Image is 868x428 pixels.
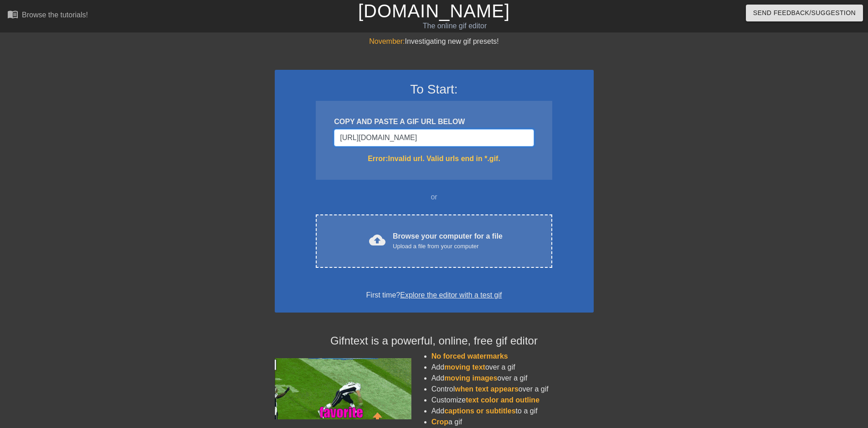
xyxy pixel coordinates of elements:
span: November: [369,37,405,45]
h3: To Start: [287,82,582,97]
li: a gif [431,417,594,428]
div: The online gif editor [294,21,616,31]
span: menu_book [7,9,18,20]
span: No forced watermarks [431,352,508,360]
li: Customize [431,395,594,406]
h4: Gifntext is a powerful, online, free gif editor [275,334,594,348]
button: Send Feedback/Suggestion [746,5,863,21]
img: football_small.gif [275,358,411,419]
li: Control over a gif [431,384,594,395]
span: Send Feedback/Suggestion [753,7,856,19]
span: when text appears [455,385,519,393]
div: Browse your computer for a file [393,231,503,251]
li: Add to a gif [431,406,594,417]
div: Investigating new gif presets! [275,36,594,47]
span: captions or subtitles [444,407,515,415]
span: Crop [431,418,448,426]
a: Browse the tutorials! [7,9,88,23]
span: moving text [444,363,485,371]
a: [DOMAIN_NAME] [358,1,510,21]
div: COPY AND PASTE A GIF URL BELOW [334,116,534,127]
div: Browse the tutorials! [22,11,88,19]
input: Username [334,129,534,146]
div: First time? [287,290,582,301]
span: text color and outline [466,396,539,404]
div: or [298,192,570,203]
span: cloud_upload [369,232,385,248]
div: Upload a file from your computer [393,242,503,251]
li: Add over a gif [431,362,594,373]
div: Error: Invalid url. Valid urls end in *.gif. [334,153,534,164]
a: Explore the editor with a test gif [400,291,502,299]
li: Add over a gif [431,373,594,384]
span: moving images [444,374,497,382]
